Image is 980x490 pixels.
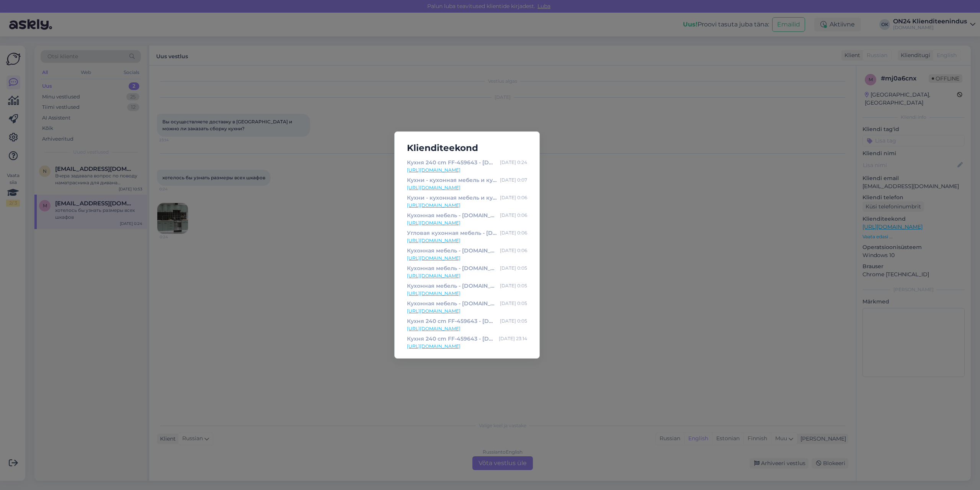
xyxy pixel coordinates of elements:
div: Кухня 240 cm FF-459643 - [DOMAIN_NAME] Мебель и интерьер [407,158,497,167]
div: [DATE] 23:14 [499,334,527,343]
div: Угловая кухонная мебель - [DOMAIN_NAME] Мебель и интерьер [407,229,497,237]
div: Кухонная мебель - [DOMAIN_NAME] Мебель и интерьер [407,282,497,290]
div: Кухонная мебель - [DOMAIN_NAME] Мебель и интерьер [407,211,497,220]
h5: Klienditeekond [401,141,533,155]
div: [DATE] 0:05 [500,299,527,308]
div: [DATE] 0:05 [500,317,527,325]
div: Кухонная мебель - [DOMAIN_NAME] Мебель и интерьер [407,246,497,255]
a: [URL][DOMAIN_NAME] [407,290,527,297]
a: [URL][DOMAIN_NAME] [407,255,527,262]
a: [URL][DOMAIN_NAME] [407,272,527,279]
div: Кухонная мебель - [DOMAIN_NAME] Мебель и интерьер [407,264,497,272]
div: [DATE] 0:05 [500,264,527,272]
div: Кухни - кухонная мебель и кухонные гарнитуры - [DOMAIN_NAME] Мебель и интерьер [407,193,497,202]
a: [URL][DOMAIN_NAME] [407,343,527,350]
div: [DATE] 0:05 [500,282,527,290]
div: Кухни - кухонная мебель и кухонные гарнитуры - Самые дешевые наверху - [DOMAIN_NAME] Мебель и инт... [407,176,497,184]
a: [URL][DOMAIN_NAME] [407,237,527,244]
div: [DATE] 0:24 [500,158,527,167]
a: [URL][DOMAIN_NAME] [407,220,527,226]
div: Кухня 240 cm FF-459643 - [DOMAIN_NAME] Мебель и интерьер [407,334,496,343]
div: Кухонная мебель - [DOMAIN_NAME] Мебель и интерьер [407,299,497,308]
div: Кухня 240 cm FF-459643 - [DOMAIN_NAME] Мебель и интерьер [407,317,497,325]
a: [URL][DOMAIN_NAME] [407,325,527,332]
div: [DATE] 0:06 [500,211,527,220]
a: [URL][DOMAIN_NAME] [407,184,527,191]
div: [DATE] 0:06 [500,193,527,202]
div: [DATE] 0:06 [500,246,527,255]
a: [URL][DOMAIN_NAME] [407,308,527,315]
div: [DATE] 0:07 [500,176,527,184]
div: [DATE] 0:06 [500,229,527,237]
a: [URL][DOMAIN_NAME] [407,202,527,209]
a: [URL][DOMAIN_NAME] [407,167,527,174]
